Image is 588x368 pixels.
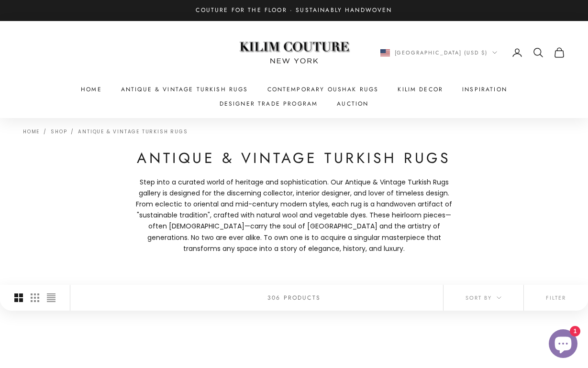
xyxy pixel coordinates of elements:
a: Auction [337,99,368,108]
p: 306 products [267,293,321,303]
button: Switch to larger product images [14,285,23,311]
a: Inspiration [462,85,507,94]
span: [GEOGRAPHIC_DATA] (USD $) [395,48,488,57]
img: United States [380,49,390,56]
p: Couture for the Floor · Sustainably Handwoven [196,6,392,15]
span: Sort by [466,293,501,302]
nav: Breadcrumb [23,128,188,134]
summary: Kilim Decor [398,85,443,94]
a: Antique & Vintage Turkish Rugs [78,128,188,135]
a: Shop [51,128,67,135]
button: Change country or currency [380,48,498,57]
a: Antique & Vintage Turkish Rugs [121,85,248,94]
a: Home [81,85,102,94]
h1: Antique & Vintage Turkish Rugs [132,149,457,167]
button: Switch to smaller product images [31,285,39,311]
a: Designer Trade Program [220,99,318,108]
p: Step into a curated world of heritage and sophistication. Our Antique & Vintage Turkish Rugs gall... [132,177,457,254]
button: Filter [524,285,588,311]
nav: Secondary navigation [380,47,566,58]
button: Sort by [444,285,523,311]
button: Switch to compact product images [47,285,55,311]
a: Contemporary Oushak Rugs [267,85,379,94]
inbox-online-store-chat: Shopify online store chat [546,329,580,360]
a: Home [23,128,40,135]
nav: Primary navigation [23,85,565,109]
img: Logo of Kilim Couture New York [234,30,354,76]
